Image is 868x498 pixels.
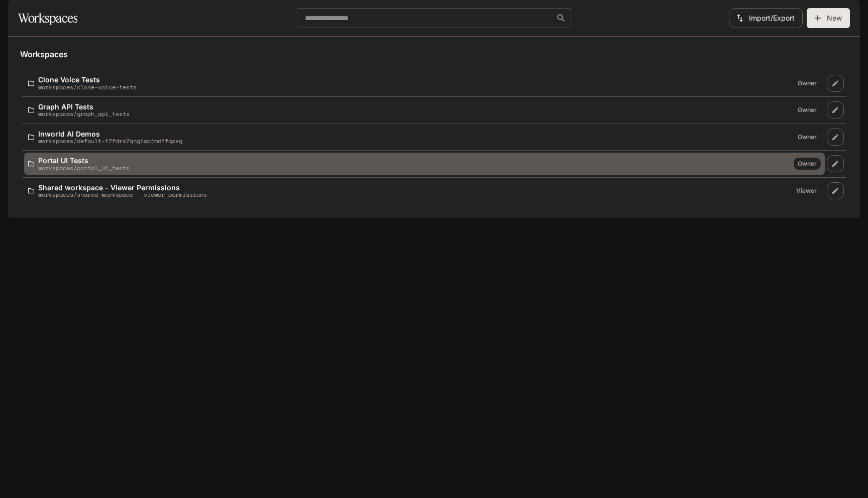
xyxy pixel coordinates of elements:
[827,182,844,199] a: Edit workspace
[38,138,182,144] p: workspaces/default-t7fdrs7qngiapjmdffqsxg
[827,75,844,92] a: Edit workspace
[24,153,825,175] a: Portal UI Testsworkspaces/portal_ui_testsOwner
[38,76,137,83] p: Clone Voice Tests
[20,49,848,60] h5: Workspaces
[794,131,821,143] div: Owner
[38,165,130,171] p: workspaces/portal_ui_tests
[794,104,821,116] div: Owner
[729,8,803,28] button: Import/Export
[38,110,130,117] p: workspaces/graph_api_tests
[827,101,844,118] a: Edit workspace
[792,185,821,197] div: Viewer
[24,126,825,149] a: Inworld AI Demosworkspaces/default-t7fdrs7qngiapjmdffqsxgOwner
[38,184,207,191] p: Shared workspace - Viewer Permissions
[827,129,844,146] a: Edit workspace
[38,103,130,110] p: Graph API Tests
[38,130,182,138] p: Inworld AI Demos
[794,158,821,170] div: Owner
[24,180,825,202] a: Shared workspace - Viewer Permissionsworkspaces/shared_workspace_-_viewer_permissionsViewer
[807,8,850,28] button: Create workspace
[24,99,825,121] a: Graph API Testsworkspaces/graph_api_testsOwner
[827,155,844,172] a: Edit workspace
[38,157,130,164] p: Portal UI Tests
[794,77,821,89] div: Owner
[18,8,77,28] h1: Workspaces
[38,84,137,90] p: workspaces/clone-voice-tests
[24,72,825,94] a: Clone Voice Testsworkspaces/clone-voice-testsOwner
[38,191,207,198] p: workspaces/shared_workspace_-_viewer_permissions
